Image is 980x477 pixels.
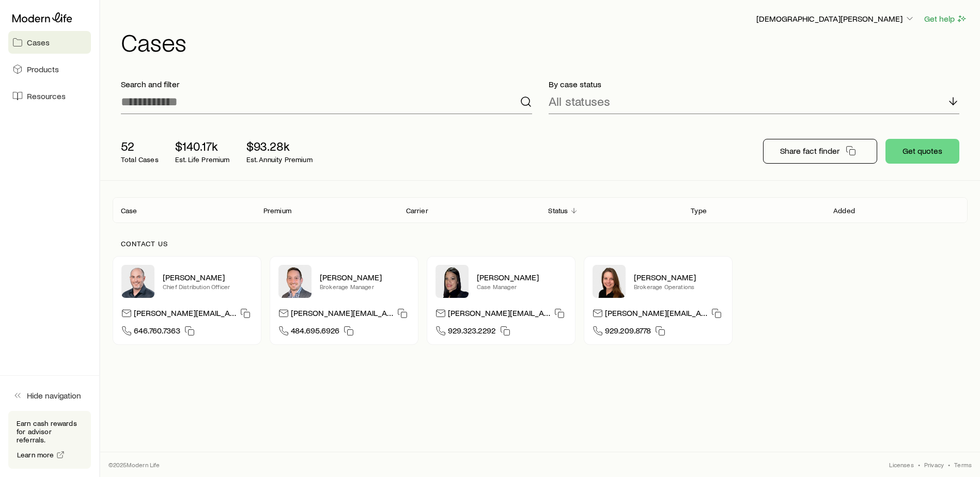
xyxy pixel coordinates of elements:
p: [PERSON_NAME] [634,272,724,282]
a: Products [8,58,91,81]
p: Premium [263,206,291,215]
p: Status [548,206,568,215]
p: [PERSON_NAME][EMAIL_ADDRESS][DOMAIN_NAME] [448,308,550,322]
p: All statuses [549,94,610,108]
img: Ellen Wall [593,265,626,298]
p: Est. Life Premium [175,155,230,164]
p: [PERSON_NAME][EMAIL_ADDRESS][DOMAIN_NAME] [605,308,707,322]
a: Terms [954,460,972,469]
span: Hide navigation [27,390,81,401]
p: © 2025 Modern Life [108,460,160,469]
span: Resources [27,91,66,101]
span: 484.695.6926 [291,325,339,339]
p: [PERSON_NAME] [320,272,410,282]
a: Licenses [889,460,913,469]
a: Cases [8,31,91,54]
button: Share fact finder [763,139,877,164]
span: • [918,460,920,469]
p: [PERSON_NAME][EMAIL_ADDRESS][DOMAIN_NAME] [291,308,393,322]
p: [PERSON_NAME][EMAIL_ADDRESS][DOMAIN_NAME] [134,308,236,322]
img: Dan Pierson [121,265,154,298]
img: Brandon Parry [278,265,312,298]
button: Get help [924,13,968,25]
span: 929.323.2292 [448,325,496,339]
p: Earn cash rewards for advisor referrals. [17,419,83,444]
p: [PERSON_NAME] [163,272,253,282]
button: [DEMOGRAPHIC_DATA][PERSON_NAME] [756,13,915,25]
p: [PERSON_NAME] [477,272,567,282]
span: 646.760.7363 [134,325,180,339]
div: Client cases [113,197,968,223]
h1: Cases [121,29,968,54]
p: $140.17k [175,139,230,153]
div: Earn cash rewards for advisor referrals.Learn more [8,411,91,469]
p: Search and filter [121,79,532,89]
span: • [948,460,950,469]
p: 52 [121,139,159,153]
p: Brokerage Operations [634,282,724,291]
p: Brokerage Manager [320,282,410,291]
span: Products [27,64,59,74]
p: [DEMOGRAPHIC_DATA][PERSON_NAME] [756,13,915,24]
p: Case Manager [477,282,567,291]
p: Contact us [121,240,959,248]
p: Type [691,206,707,215]
p: By case status [549,79,960,89]
span: 929.209.8778 [605,325,651,339]
p: $93.28k [246,139,313,153]
span: Learn more [17,451,54,458]
p: Total Cases [121,155,159,164]
p: Added [833,206,855,215]
span: Cases [27,37,50,47]
p: Share fact finder [780,146,839,156]
a: Resources [8,85,91,107]
p: Case [121,206,137,215]
p: Carrier [406,206,428,215]
button: Get quotes [885,139,959,164]
p: Est. Annuity Premium [246,155,313,164]
button: Hide navigation [8,384,91,407]
p: Chief Distribution Officer [163,282,253,291]
a: Privacy [924,460,944,469]
img: Elana Hasten [435,265,469,298]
